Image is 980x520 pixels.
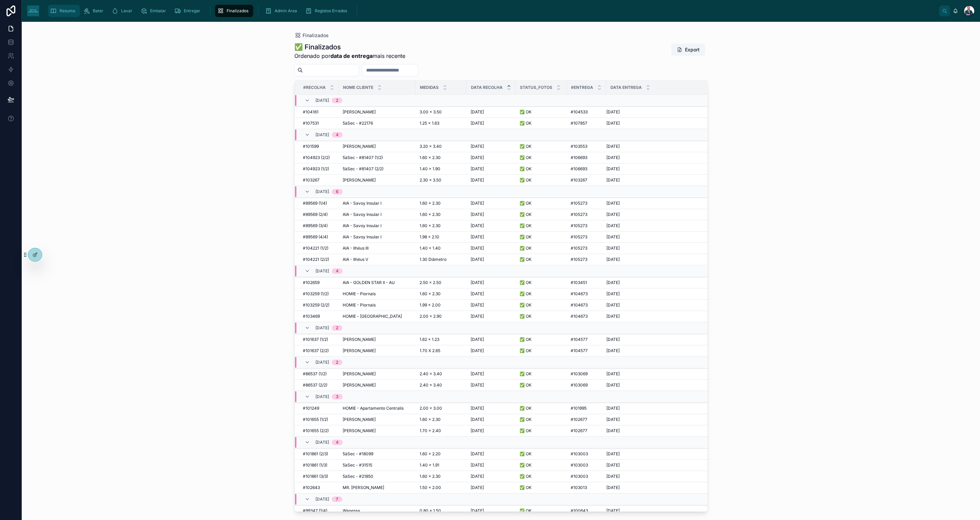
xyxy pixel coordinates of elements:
a: AIA - Ilhéus III [343,246,411,251]
button: Export [671,44,705,56]
span: #101599 [303,144,319,149]
a: HOMIE - Piornais [343,302,411,308]
span: ✅ OK [520,291,532,297]
span: #86537 (1/2) [303,371,327,377]
a: AIA - Savoy Insular I [343,212,411,217]
a: [DATE] [471,201,511,206]
span: [DATE] [315,268,329,274]
a: 2.40 x 3.40 [420,371,462,377]
span: ✅ OK [520,348,532,353]
span: ✅ OK [520,201,532,206]
a: ✅ OK [520,155,562,160]
span: AIA - Savoy Insular I [343,223,381,229]
a: #105273 [571,234,602,240]
a: ✅ OK [520,280,562,285]
a: [DATE] [471,291,511,297]
a: #107531 [303,121,334,126]
a: [DATE] [606,257,699,262]
span: 3.20 x 3.40 [420,144,442,149]
span: AIA - Savoy Insular I [343,234,381,240]
img: App logo [27,5,39,16]
a: [DATE] [471,121,511,126]
span: AIA - GOLDEN STAR II - AU [343,280,395,285]
a: [DATE] [606,223,699,229]
span: 1.60 x 2.30 [420,223,441,229]
span: [DATE] [471,302,484,308]
a: #103553 [571,144,602,149]
span: [DATE] [606,314,620,319]
span: [DATE] [471,371,484,377]
a: #103267 [303,177,334,183]
span: AIA - Ilhéus V [343,257,368,262]
span: Embalar [150,8,166,14]
a: ✅ OK [520,257,562,262]
span: ✅ OK [520,177,532,183]
span: #105273 [571,246,587,251]
a: 1.62 x 1.23 [420,337,462,342]
span: ✅ OK [520,223,532,229]
a: ✅ OK [520,348,562,353]
a: #104673 [571,314,602,319]
span: ✅ OK [520,280,532,285]
span: ✅ OK [520,234,532,240]
span: 1.70 X 2.65 [420,348,440,353]
span: #101637 (2/2) [303,348,329,353]
a: #103259 (1/2) [303,291,334,297]
a: [DATE] [471,166,511,172]
a: [DATE] [471,144,511,149]
span: [DATE] [606,348,620,353]
span: Finalizados [303,32,329,39]
span: [DATE] [606,257,620,262]
a: [DATE] [606,166,699,172]
a: AIA - GOLDEN STAR II - AU [343,280,411,285]
span: [DATE] [315,132,329,138]
a: [DATE] [471,155,511,160]
a: #103259 (2/2) [303,302,334,308]
a: #89569 (3/4) [303,223,334,229]
a: #104533 [571,109,602,115]
div: scrollable content [45,3,939,18]
span: 2.30 x 3.50 [420,177,441,183]
span: [DATE] [606,144,620,149]
span: 2.40 x 3.40 [420,371,442,377]
a: ✅ OK [520,177,562,183]
span: AIA - Savoy Insular I [343,212,381,217]
a: [DATE] [606,280,699,285]
a: [DATE] [606,144,699,149]
span: #104673 [571,302,588,308]
a: [DATE] [471,246,511,251]
a: #103069 [571,371,602,377]
a: AIA - Ilhéus V [343,257,411,262]
a: Lavar [110,5,137,17]
span: ✅ OK [520,166,532,172]
span: [DATE] [471,166,484,172]
a: ✅ OK [520,109,562,115]
span: #105273 [571,234,587,240]
a: [DATE] [606,109,699,115]
span: [PERSON_NAME] [343,348,376,353]
span: 1.99 x 2.00 [420,302,441,308]
a: ✅ OK [520,337,562,342]
a: #103267 [571,177,602,183]
a: #86537 (2/2) [303,382,334,388]
span: [DATE] [606,166,620,172]
a: #104923 (1/2) [303,166,334,172]
a: 2.00 x 2.90 [420,314,462,319]
a: [PERSON_NAME] [343,348,411,353]
a: #103469 [303,314,334,319]
span: [DATE] [471,109,484,115]
span: ✅ OK [520,257,532,262]
a: #102659 [303,280,334,285]
span: [DATE] [606,280,620,285]
span: Lavar [121,8,132,14]
a: ✅ OK [520,371,562,377]
span: [DATE] [606,371,620,377]
a: [DATE] [606,212,699,217]
a: [DATE] [471,314,511,319]
span: [DATE] [315,98,329,103]
span: [DATE] [606,302,620,308]
a: 1.60 x 2.30 [420,201,462,206]
a: [DATE] [606,337,699,342]
a: AIA - Savoy Insular I [343,234,411,240]
a: [DATE] [471,109,511,115]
